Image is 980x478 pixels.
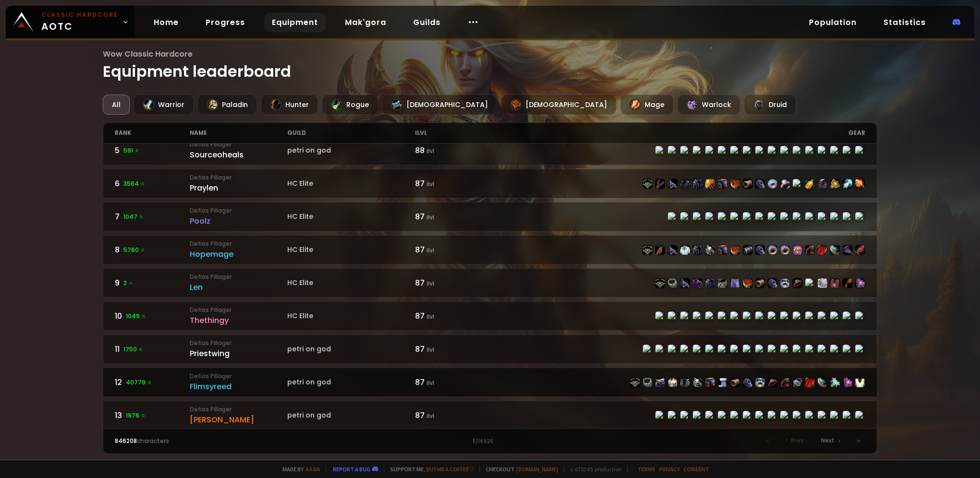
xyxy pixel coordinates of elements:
div: [DEMOGRAPHIC_DATA] [501,95,616,115]
span: AOTC [41,11,118,34]
a: Buy me a coffee [426,466,474,473]
img: item-23048 [843,179,852,189]
img: item-22807 [818,378,827,387]
small: ilvl [427,147,434,155]
img: item-23069 [680,378,690,387]
div: 87 [415,343,490,355]
div: Thethingy [190,314,287,326]
a: 71047 Defias PillagerPoolzHC Elite87 ilvlitem-22506item-22943item-22507item-22504item-22510item-2... [103,202,878,231]
img: item-22500 [730,245,740,255]
small: Defias Pillager [190,140,287,149]
span: 1047 [123,213,144,221]
small: / 16925 [476,438,493,445]
img: item-23070 [730,278,740,288]
a: 131976 Defias Pillager[PERSON_NAME]petri on god87 ilvlitem-22490item-21712item-22491item-22488ite... [103,401,878,430]
a: Population [801,12,864,32]
a: Guilds [405,12,448,32]
span: 591 [123,146,140,155]
small: Defias Pillager [190,273,287,281]
a: [DOMAIN_NAME] [516,466,558,473]
a: 63564 Defias PillagerPraylenHC Elite87 ilvlitem-22514item-21712item-22515item-3427item-22512item-... [103,169,878,198]
small: ilvl [427,379,434,387]
div: Paladin [197,95,257,115]
small: Defias Pillager [190,339,287,347]
a: a fan [306,466,320,473]
img: item-22939 [768,179,777,189]
a: 85760 Defias PillagerHopemageHC Elite87 ilvlitem-22498item-21608item-22499item-6795item-22496item... [103,235,878,264]
div: 87 [415,310,490,322]
div: guild [287,123,415,143]
div: 6 [115,178,190,190]
img: item-6096 [668,378,677,387]
div: petri on god [287,377,415,387]
img: item-5976 [855,378,865,387]
div: 88 [415,144,490,156]
img: item-22514 [643,179,652,189]
div: 87 [415,277,490,289]
h1: Equipment leaderboard [103,48,878,83]
div: Priestwing [190,347,287,359]
div: 7 [115,211,190,223]
div: ilvl [415,123,490,143]
span: 846208 [115,437,137,445]
small: Defias Pillager [190,372,287,381]
div: name [190,123,287,143]
img: item-23025 [780,245,790,255]
div: Warlock [677,95,740,115]
img: item-22500 [743,278,752,288]
img: item-11122 [805,179,815,189]
small: ilvl [427,213,434,221]
a: 5591 Defias PillagerSourceohealspetri on god88 ilvlitem-22514item-21712item-22515item-4336item-22... [103,136,878,165]
img: item-22518 [705,179,715,189]
div: characters [115,437,303,445]
div: 5 [115,144,190,156]
small: Defias Pillager [190,239,287,248]
div: 10 [115,310,190,322]
img: item-22730 [693,378,702,387]
img: item-22499 [668,245,677,255]
div: Warrior [134,95,194,115]
img: item-23062 [780,278,790,288]
img: item-22496 [705,278,715,288]
a: Mak'gora [337,12,394,32]
img: item-22821 [843,378,852,387]
img: item-19950 [793,378,802,387]
img: item-22498 [630,378,640,387]
img: item-6795 [680,245,690,255]
img: item-22820 [855,245,865,255]
div: 12 [115,376,190,388]
small: ilvl [427,180,434,188]
img: item-23062 [755,378,765,387]
img: item-22730 [705,245,715,255]
a: Terms [637,466,655,473]
img: item-22501 [768,278,777,288]
img: item-21712 [655,179,665,189]
div: Druid [744,95,796,115]
img: item-22942 [830,179,840,189]
img: item-21709 [793,278,802,288]
img: item-22821 [855,278,865,288]
span: 1049 [126,312,147,321]
div: Praylen [190,182,287,194]
img: item-23049 [830,378,840,387]
small: ilvl [427,312,434,321]
span: v. d752d5 - production [564,466,622,473]
img: item-22519 [743,179,752,189]
a: Equipment [264,12,326,32]
small: ilvl [427,412,434,420]
div: 13 [115,409,190,421]
img: item-22517 [755,179,765,189]
div: [PERSON_NAME] [190,414,287,426]
span: Prev [791,436,804,445]
div: 87 [415,409,490,421]
div: 1 [302,437,677,445]
div: Rogue [322,95,378,115]
span: Support me, [384,466,474,473]
span: Wow Classic Hardcore [103,48,878,60]
small: Defias Pillager [190,405,287,414]
div: Flimsyreed [190,381,287,393]
img: item-22496 [693,245,702,255]
div: 87 [415,376,490,388]
img: item-21709 [768,378,777,387]
img: item-22499 [680,278,690,288]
